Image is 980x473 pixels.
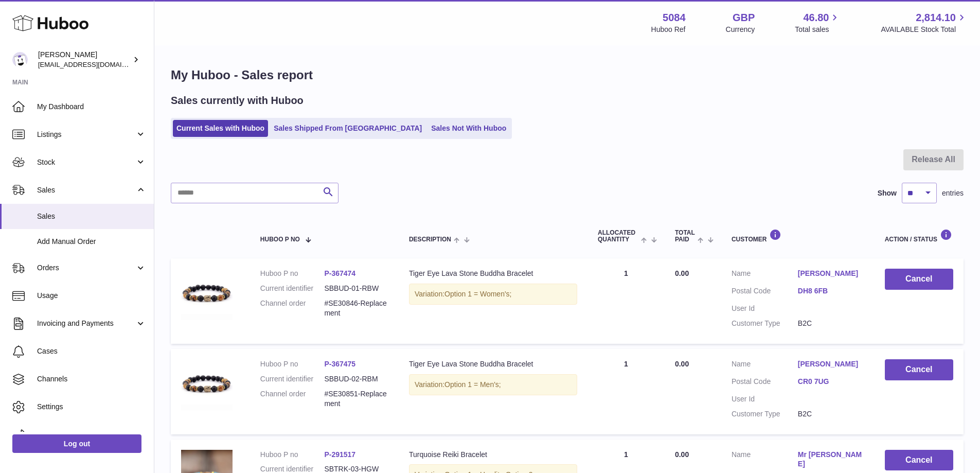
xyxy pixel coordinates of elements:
[885,450,953,471] button: Cancel
[587,349,665,434] td: 1
[37,130,135,139] span: Listings
[260,450,325,460] dt: Huboo P no
[37,185,135,195] span: Sales
[732,394,798,404] dt: User Id
[12,434,141,453] a: Log out
[732,359,798,372] dt: Name
[324,269,355,277] a: P-367474
[916,11,956,25] span: 2,814.10
[37,402,146,412] span: Settings
[798,359,864,369] a: [PERSON_NAME]
[732,377,798,389] dt: Postal Code
[260,284,325,293] dt: Current identifier
[324,360,355,368] a: P-367475
[409,374,577,395] div: Variation:
[885,269,953,290] button: Cancel
[37,102,146,112] span: My Dashboard
[675,230,695,243] span: Total paid
[732,319,798,328] dt: Customer Type
[675,269,689,277] span: 0.00
[260,299,325,318] dt: Channel order
[587,258,665,344] td: 1
[732,229,864,243] div: Customer
[726,25,755,34] div: Currency
[885,229,953,243] div: Action / Status
[878,188,897,198] label: Show
[173,120,268,137] a: Current Sales with Huboo
[181,359,233,411] img: product-image-1511221357.jpg
[444,380,501,389] span: Option 1 = Men's;
[675,360,689,368] span: 0.00
[38,60,151,68] span: [EMAIL_ADDRESS][DOMAIN_NAME]
[798,409,864,419] dd: B2C
[324,374,388,384] dd: SBBUD-02-RBM
[795,11,841,34] a: 46.80 Total sales
[171,94,304,108] h2: Sales currently with Huboo
[37,263,135,273] span: Orders
[260,359,325,369] dt: Huboo P no
[798,286,864,296] a: DH8 6FB
[181,269,233,320] img: product-image-1511221357.jpg
[324,450,355,459] a: P-291517
[37,430,146,440] span: Returns
[795,25,841,34] span: Total sales
[732,450,798,472] dt: Name
[798,269,864,278] a: [PERSON_NAME]
[732,409,798,419] dt: Customer Type
[37,374,146,384] span: Channels
[37,212,146,221] span: Sales
[942,188,964,198] span: entries
[12,52,28,67] img: konstantinosmouratidis@hotmail.com
[260,389,325,409] dt: Channel order
[171,67,964,83] h1: My Huboo - Sales report
[324,284,388,293] dd: SBBUD-01-RBW
[324,299,388,318] dd: #SE30846-Replacement
[38,50,131,69] div: [PERSON_NAME]
[37,346,146,356] span: Cases
[798,377,864,387] a: CR0 7UG
[651,25,686,34] div: Huboo Ref
[37,319,135,328] span: Invoicing and Payments
[37,157,135,167] span: Stock
[732,286,798,299] dt: Postal Code
[675,450,689,459] span: 0.00
[885,359,953,380] button: Cancel
[324,389,388,409] dd: #SE30851-Replacement
[803,11,829,25] span: 46.80
[444,290,511,298] span: Option 1 = Women's;
[409,284,577,305] div: Variation:
[409,450,577,460] div: Turquoise Reiki Bracelet
[270,120,425,137] a: Sales Shipped From [GEOGRAPHIC_DATA]
[798,319,864,328] dd: B2C
[732,304,798,313] dt: User Id
[260,374,325,384] dt: Current identifier
[409,269,577,278] div: Tiger Eye Lava Stone Buddha Bracelet
[260,236,300,243] span: Huboo P no
[798,450,864,469] a: Mr [PERSON_NAME]
[732,269,798,281] dt: Name
[37,237,146,247] span: Add Manual Order
[260,269,325,278] dt: Huboo P no
[598,230,638,243] span: ALLOCATED Quantity
[409,236,451,243] span: Description
[733,11,755,25] strong: GBP
[881,25,968,34] span: AVAILABLE Stock Total
[881,11,968,34] a: 2,814.10 AVAILABLE Stock Total
[409,359,577,369] div: Tiger Eye Lava Stone Buddha Bracelet
[427,120,510,137] a: Sales Not With Huboo
[663,11,686,25] strong: 5084
[37,291,146,301] span: Usage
